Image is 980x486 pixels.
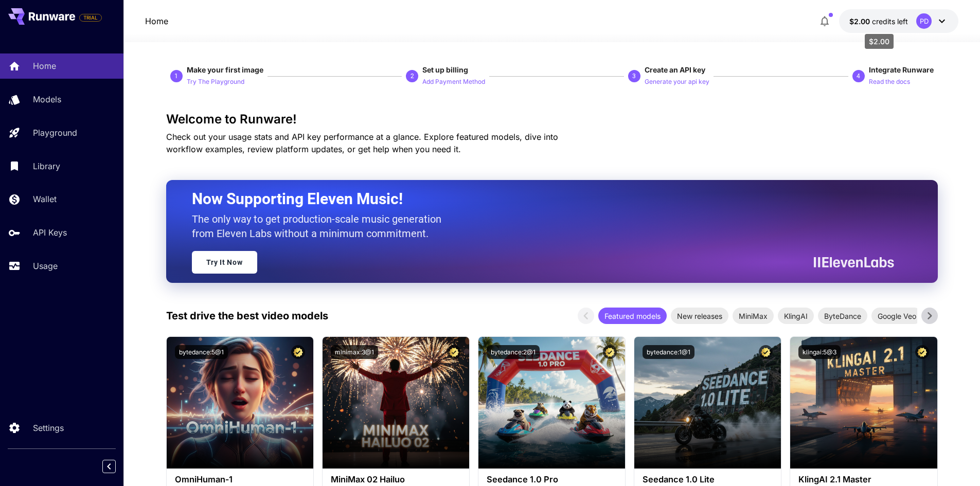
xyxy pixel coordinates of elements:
div: $2.00 [849,16,908,27]
button: Collapse sidebar [102,460,116,473]
button: minimax:3@1 [331,345,378,359]
p: Home [33,60,56,72]
p: Playground [33,127,77,139]
img: alt [167,337,313,469]
div: New releases [671,308,728,324]
p: API Keys [33,226,67,239]
h2: Now Supporting Eleven Music! [192,189,886,209]
h3: Welcome to Runware! [166,112,938,127]
img: alt [634,337,781,469]
div: Featured models [598,308,667,324]
div: KlingAI [778,308,814,324]
button: Certified Model – Vetted for best performance and includes a commercial license. [447,345,461,359]
p: 2 [411,71,414,81]
button: Generate your api key [645,75,709,87]
div: $2.00 [865,34,894,49]
span: $2.00 [849,17,872,26]
button: Try The Playground [187,75,244,87]
span: Google Veo [871,311,922,321]
button: Read the docs [869,75,910,87]
span: KlingAI [778,311,814,321]
a: Try It Now [192,251,257,274]
span: Integrate Runware [869,65,934,74]
p: Usage [33,260,58,272]
p: Read the docs [869,77,910,87]
button: bytedance:2@1 [487,345,540,359]
p: 3 [632,71,636,81]
button: bytedance:5@1 [175,345,228,359]
button: Add Payment Method [422,75,485,87]
img: alt [790,337,937,469]
h3: Seedance 1.0 Lite [643,475,773,484]
p: Models [33,93,61,105]
img: alt [323,337,469,469]
span: ByteDance [818,311,867,321]
span: Set up billing [422,65,468,74]
div: Collapse sidebar [110,457,123,476]
p: Wallet [33,193,57,205]
p: Add Payment Method [422,77,485,87]
button: Certified Model – Vetted for best performance and includes a commercial license. [291,345,305,359]
p: 1 [174,71,178,81]
span: credits left [872,17,908,26]
p: Generate your api key [645,77,709,87]
span: Make your first image [187,65,263,74]
h3: MiniMax 02 Hailuo [331,475,461,484]
button: bytedance:1@1 [643,345,694,359]
div: Google Veo [871,308,922,324]
button: Certified Model – Vetted for best performance and includes a commercial license. [603,345,617,359]
h3: KlingAI 2.1 Master [798,475,929,484]
button: $2.00PD [839,9,958,33]
span: MiniMax [733,311,774,321]
span: Check out your usage stats and API key performance at a glance. Explore featured models, dive int... [166,132,558,154]
a: Home [145,15,168,27]
span: New releases [671,311,728,321]
div: ByteDance [818,308,867,324]
p: Try The Playground [187,77,244,87]
p: The only way to get production-scale music generation from Eleven Labs without a minimum commitment. [192,212,449,241]
h3: Seedance 1.0 Pro [487,475,617,484]
div: PD [916,13,932,29]
h3: OmniHuman‑1 [175,475,305,484]
button: klingai:5@3 [798,345,841,359]
span: Featured models [598,311,667,321]
button: Certified Model – Vetted for best performance and includes a commercial license. [759,345,773,359]
button: Certified Model – Vetted for best performance and includes a commercial license. [915,345,929,359]
div: MiniMax [733,308,774,324]
p: Test drive the best video models [166,308,328,323]
span: Add your payment card to enable full platform functionality. [79,11,102,24]
p: Library [33,160,60,172]
span: TRIAL [80,14,101,22]
span: Create an API key [645,65,705,74]
img: alt [478,337,625,469]
p: 4 [857,71,860,81]
p: Settings [33,422,64,434]
nav: breadcrumb [145,15,168,27]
